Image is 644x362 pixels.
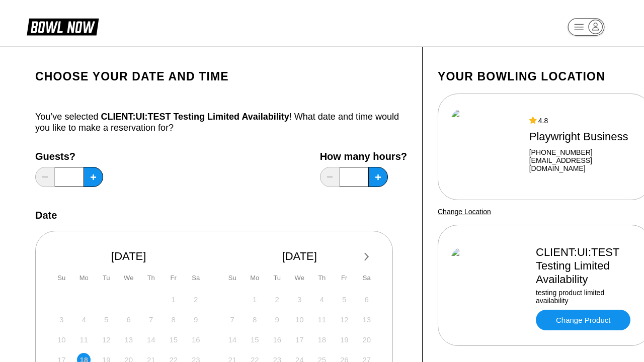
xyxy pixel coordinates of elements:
div: Not available Sunday, August 3rd, 2025 [55,313,68,326]
div: Not available Saturday, September 20th, 2025 [360,333,373,346]
div: Not available Wednesday, September 3rd, 2025 [293,293,306,306]
div: Playwright Business [529,130,638,143]
div: Not available Monday, August 11th, 2025 [77,333,91,346]
div: Not available Friday, August 1st, 2025 [167,293,180,306]
div: testing product limited availability [536,289,638,305]
div: Not available Monday, September 15th, 2025 [248,333,262,346]
div: Not available Tuesday, September 9th, 2025 [270,313,284,326]
div: Fr [338,271,351,285]
div: Not available Sunday, September 14th, 2025 [225,333,239,346]
div: Not available Friday, September 12th, 2025 [338,313,351,326]
div: Not available Monday, September 1st, 2025 [248,293,262,306]
div: Not available Tuesday, August 12th, 2025 [100,333,113,346]
a: [EMAIL_ADDRESS][DOMAIN_NAME] [529,156,638,172]
div: Not available Friday, September 19th, 2025 [338,333,351,346]
div: Not available Wednesday, September 10th, 2025 [293,313,306,326]
button: Next Month [359,249,375,265]
div: You’ve selected ! What date and time would you like to make a reservation for? [35,111,407,133]
div: Not available Thursday, September 18th, 2025 [315,333,329,346]
div: [PHONE_NUMBER] [529,148,638,156]
div: Not available Friday, August 15th, 2025 [167,333,180,346]
div: Not available Saturday, August 16th, 2025 [189,333,203,346]
div: Not available Saturday, September 13th, 2025 [360,313,373,326]
div: Not available Tuesday, September 16th, 2025 [270,333,284,346]
div: Not available Monday, September 8th, 2025 [248,313,262,326]
div: Not available Wednesday, August 13th, 2025 [122,333,135,346]
div: Not available Thursday, September 4th, 2025 [315,293,329,306]
div: We [122,271,135,285]
div: Sa [189,271,203,285]
img: CLIENT:UI:TEST Testing Limited Availability [451,248,527,323]
label: How many hours? [320,151,407,162]
div: Not available Saturday, August 9th, 2025 [189,313,203,326]
div: Fr [167,271,180,285]
div: Mo [77,271,91,285]
div: Not available Thursday, August 7th, 2025 [144,313,158,326]
div: Not available Friday, August 8th, 2025 [167,313,180,326]
div: Not available Wednesday, September 17th, 2025 [293,333,306,346]
div: 4.8 [529,117,638,125]
div: Not available Wednesday, August 6th, 2025 [122,313,135,326]
label: Date [35,210,57,221]
div: [DATE] [51,249,207,263]
img: Playwright Business [451,109,520,185]
a: Change Location [438,208,491,216]
div: We [293,271,306,285]
div: Tu [100,271,113,285]
div: CLIENT:UI:TEST Testing Limited Availability [536,245,638,286]
div: Mo [248,271,262,285]
div: Sa [360,271,373,285]
div: Not available Friday, September 5th, 2025 [338,293,351,306]
div: Not available Sunday, August 10th, 2025 [55,333,68,346]
div: Su [55,271,68,285]
div: Not available Sunday, September 7th, 2025 [225,313,239,326]
a: Change Product [536,310,630,330]
div: Not available Saturday, September 6th, 2025 [360,293,373,306]
span: CLIENT:UI:TEST Testing Limited Availability [101,112,289,122]
div: Not available Thursday, September 11th, 2025 [315,313,329,326]
div: Th [144,271,158,285]
div: Not available Tuesday, September 2nd, 2025 [270,293,284,306]
div: Tu [270,271,284,285]
div: Not available Monday, August 4th, 2025 [77,313,91,326]
div: Su [225,271,239,285]
div: Not available Saturday, August 2nd, 2025 [189,293,203,306]
div: Not available Thursday, August 14th, 2025 [144,333,158,346]
div: Th [315,271,329,285]
label: Guests? [35,151,103,162]
div: Not available Tuesday, August 5th, 2025 [100,313,113,326]
h1: Choose your Date and time [35,69,407,83]
div: [DATE] [222,249,378,263]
